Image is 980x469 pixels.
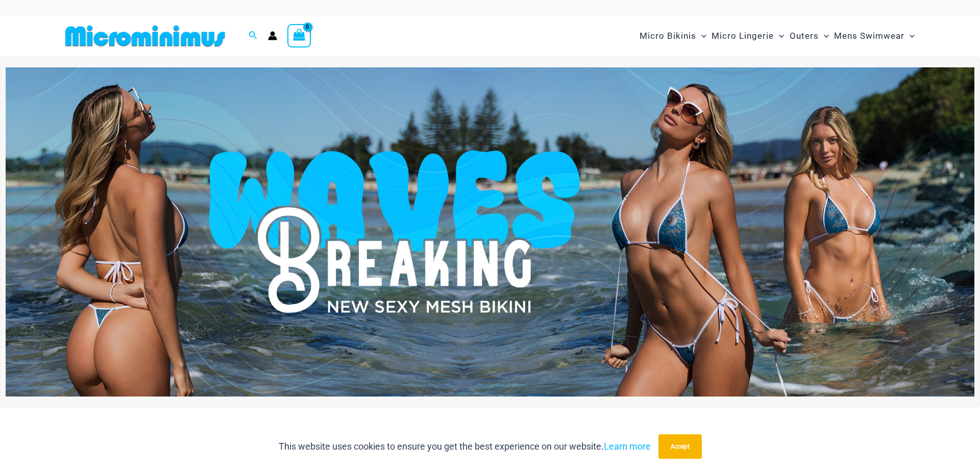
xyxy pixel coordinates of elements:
[637,20,709,52] a: Micro BikinisMenu ToggleMenu Toggle
[787,20,831,52] a: OutersMenu ToggleMenu Toggle
[635,19,919,53] nav: Site Navigation
[819,23,829,49] span: Menu Toggle
[640,23,696,49] span: Micro Bikinis
[712,23,774,49] span: Micro Lingerie
[268,31,277,40] a: Account icon link
[287,24,311,47] a: View Shopping Cart, empty
[709,20,787,52] a: Micro LingerieMenu ToggleMenu Toggle
[279,439,651,454] p: This website uses cookies to ensure you get the best experience on our website.
[658,434,702,459] button: Accept
[834,23,904,49] span: Mens Swimwear
[790,23,819,49] span: Outers
[831,20,917,52] a: Mens SwimwearMenu ToggleMenu Toggle
[249,30,258,42] a: Search icon link
[6,67,974,397] img: Waves Breaking Ocean Bikini Pack
[696,23,706,49] span: Menu Toggle
[904,23,915,49] span: Menu Toggle
[604,441,651,452] a: Learn more
[61,24,229,47] img: MM SHOP LOGO FLAT
[774,23,784,49] span: Menu Toggle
